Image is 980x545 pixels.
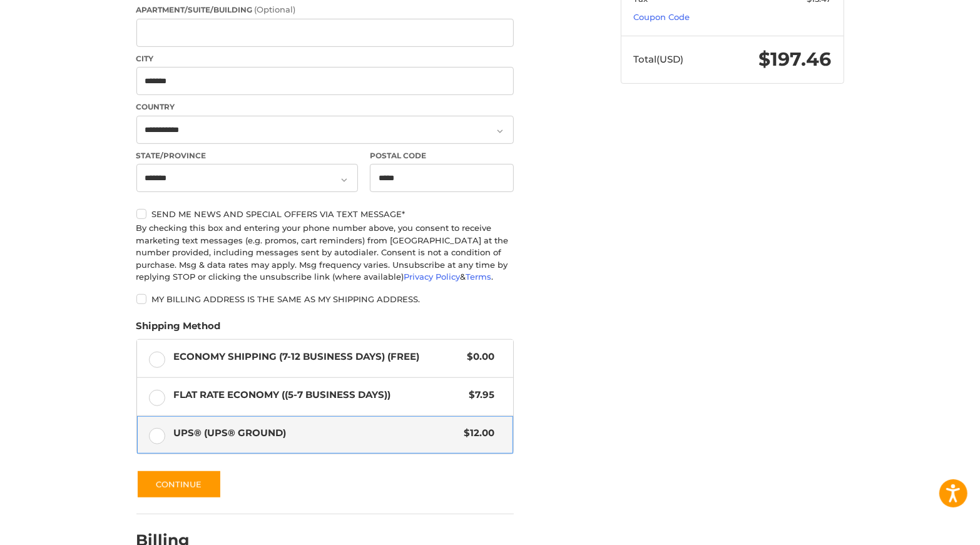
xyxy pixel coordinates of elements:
[370,150,514,161] label: Postal Code
[136,319,221,339] legend: Shipping Method
[173,388,463,402] span: Flat Rate Economy ((5-7 Business Days))
[458,426,495,441] span: $12.00
[136,101,514,113] label: Country
[461,350,495,364] span: $0.00
[136,209,514,219] label: Send me news and special offers via text message*
[136,470,222,499] button: Continue
[633,12,690,22] a: Coupon Code
[136,53,514,64] label: City
[173,426,458,441] span: UPS® (UPS® Ground)
[136,150,358,161] label: State/Province
[255,4,296,14] small: (Optional)
[463,388,495,402] span: $7.95
[136,294,514,304] label: My billing address is the same as my shipping address.
[136,222,514,283] div: By checking this box and entering your phone number above, you consent to receive marketing text ...
[633,53,683,65] span: Total (USD)
[466,272,492,282] a: Terms
[758,48,831,71] span: $197.46
[136,4,514,16] label: Apartment/Suite/Building
[173,350,461,364] span: Economy Shipping (7-12 Business Days) (Free)
[404,272,461,282] a: Privacy Policy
